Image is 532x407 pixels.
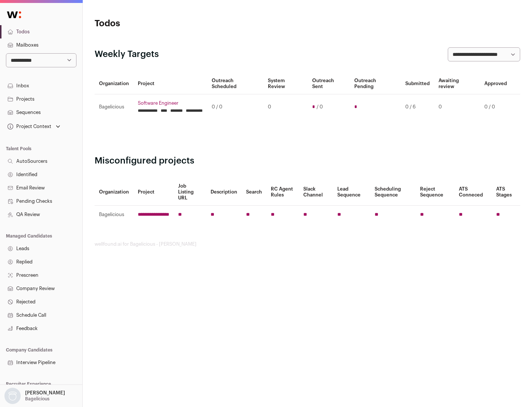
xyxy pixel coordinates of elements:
img: Wellfound [3,7,25,22]
p: [PERSON_NAME] [25,390,65,396]
span: / 0 [317,104,323,110]
th: Project [133,73,207,94]
th: ATS Stages [492,179,520,206]
h2: Weekly Targets [95,48,159,60]
td: 0 / 6 [401,94,434,120]
th: Slack Channel [299,179,333,206]
th: Scheduling Sequence [370,179,416,206]
td: 0 / 0 [480,94,511,120]
td: 0 / 0 [207,94,263,120]
div: Project Context [6,124,51,129]
img: nopic.png [4,388,21,404]
th: Reject Sequence [416,179,455,206]
h2: Misconfigured projects [95,155,520,167]
h1: Todos [95,18,236,30]
a: Software Engineer [138,100,203,106]
button: Open dropdown [3,388,66,404]
th: Search [242,179,266,206]
th: Approved [480,73,511,94]
th: Organization [95,73,133,94]
th: Outreach Sent [308,73,350,94]
th: Lead Sequence [333,179,370,206]
th: RC Agent Rules [266,179,299,206]
td: Bagelicious [95,206,133,224]
p: Bagelicious [25,396,50,402]
th: Description [206,179,242,206]
th: System Review [263,73,307,94]
th: Organization [95,179,133,206]
th: Outreach Pending [350,73,400,94]
td: 0 [263,94,307,120]
footer: wellfound:ai for Bagelicious - [PERSON_NAME] [95,241,520,247]
td: 0 [434,94,480,120]
th: Project [133,179,174,206]
th: Awaiting review [434,73,480,94]
th: Outreach Scheduled [207,73,263,94]
th: ATS Conneced [454,179,491,206]
td: Bagelicious [95,94,133,120]
th: Submitted [401,73,434,94]
th: Job Listing URL [174,179,206,206]
button: Open dropdown [6,121,62,132]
